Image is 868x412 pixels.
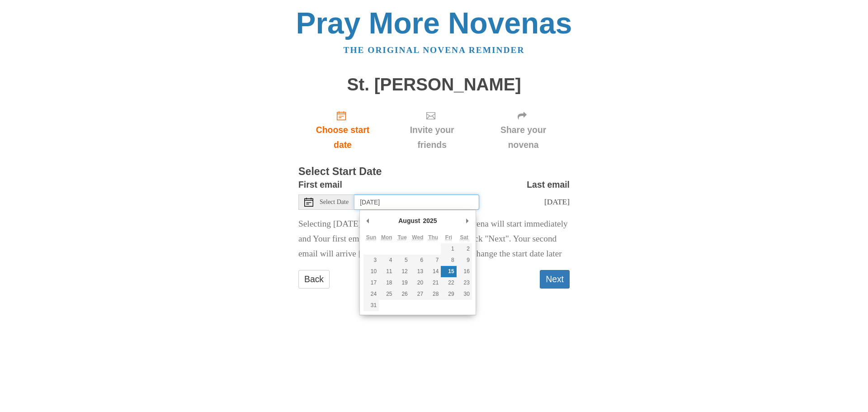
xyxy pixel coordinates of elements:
[412,234,423,241] abbr: Wednesday
[410,255,425,266] button: 6
[354,194,479,210] input: Use the arrow keys to pick a date
[397,214,421,227] div: August
[395,255,410,266] button: 5
[527,177,570,192] label: Last email
[298,217,570,261] p: Selecting [DATE] as the start date means Your novena will start immediately and Your first email ...
[395,277,410,289] button: 19
[298,166,570,178] h3: Select Start Date
[363,266,379,277] button: 10
[379,289,394,300] button: 25
[457,266,472,277] button: 16
[441,255,456,266] button: 8
[363,277,379,289] button: 17
[379,255,394,266] button: 4
[425,266,441,277] button: 14
[477,103,570,157] div: Click "Next" to confirm your start date first.
[441,277,456,289] button: 22
[298,270,330,289] a: Back
[395,289,410,300] button: 26
[445,234,452,241] abbr: Friday
[363,255,379,266] button: 3
[298,75,570,95] h1: St. [PERSON_NAME]
[379,277,394,289] button: 18
[457,255,472,266] button: 9
[397,234,406,241] abbr: Tuesday
[421,214,438,227] div: 2025
[296,6,572,40] a: Pray More Novenas
[457,277,472,289] button: 23
[298,177,342,192] label: First email
[363,289,379,300] button: 24
[457,289,472,300] button: 30
[344,45,525,55] a: The original novena reminder
[425,277,441,289] button: 21
[298,103,387,157] a: Choose start date
[544,197,570,206] span: [DATE]
[395,266,410,277] button: 12
[410,266,425,277] button: 13
[486,123,561,152] span: Share your novena
[363,214,373,227] button: Previous Month
[320,199,349,205] span: Select Date
[307,123,378,152] span: Choose start date
[381,234,392,241] abbr: Monday
[410,289,425,300] button: 27
[396,123,468,152] span: Invite your friends
[425,255,441,266] button: 7
[410,277,425,289] button: 20
[387,103,477,157] div: Click "Next" to confirm your start date first.
[460,234,468,241] abbr: Saturday
[463,214,472,227] button: Next Month
[366,234,377,241] abbr: Sunday
[457,243,472,255] button: 2
[425,289,441,300] button: 28
[441,266,456,277] button: 15
[379,266,394,277] button: 11
[441,243,456,255] button: 1
[363,300,379,311] button: 31
[441,289,456,300] button: 29
[540,270,570,289] button: Next
[428,234,438,241] abbr: Thursday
